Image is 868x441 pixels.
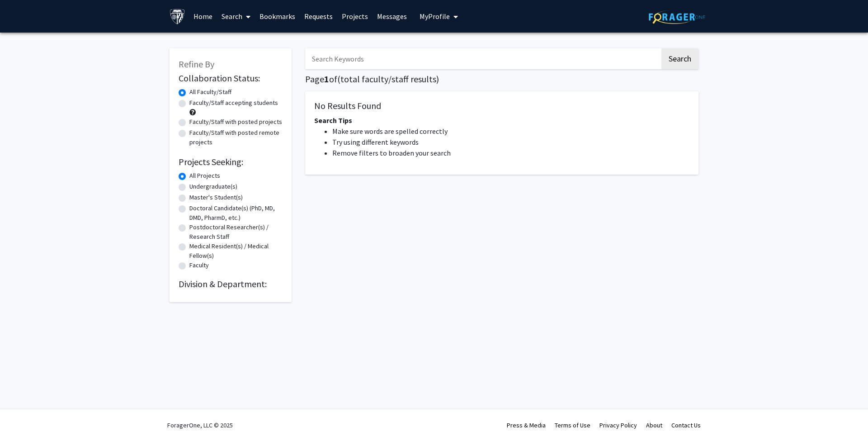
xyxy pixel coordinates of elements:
[314,116,352,125] span: Search Tips
[189,182,237,191] label: Undergraduate(s)
[255,0,300,32] a: Bookmarks
[189,171,220,180] label: All Projects
[300,0,337,32] a: Requests
[179,58,214,70] span: Refine By
[189,98,278,108] label: Faculty/Staff accepting students
[170,9,185,24] img: Johns Hopkins University Logo
[179,279,283,289] h2: Division & Department:
[649,10,705,24] img: ForagerOne Logo
[189,193,243,202] label: Master's Student(s)
[217,0,255,32] a: Search
[332,126,689,137] li: Make sure words are spelled correctly
[189,204,283,223] label: Doctoral Candidate(s) (PhD, MD, DMD, PharmD, etc.)
[167,409,233,441] div: ForagerOne, LLC © 2025
[555,421,590,429] a: Terms of Use
[646,421,662,429] a: About
[305,74,698,85] h1: Page of ( total faculty/staff results)
[671,421,701,429] a: Contact Us
[373,0,411,32] a: Messages
[189,261,209,270] label: Faculty
[189,87,231,97] label: All Faculty/Staff
[337,0,373,32] a: Projects
[189,242,283,261] label: Medical Resident(s) / Medical Fellow(s)
[305,184,698,204] nav: Page navigation
[507,421,546,429] a: Press & Media
[189,128,283,147] label: Faculty/Staff with posted remote projects
[189,117,282,127] label: Faculty/Staff with posted projects
[314,100,689,111] h5: No Results Found
[324,73,329,85] span: 1
[332,147,689,158] li: Remove filters to broaden your search
[7,400,38,434] iframe: Chat
[599,421,637,429] a: Privacy Policy
[189,0,217,32] a: Home
[179,73,283,84] h2: Collaboration Status:
[305,48,660,69] input: Search Keywords
[661,48,698,69] button: Search
[420,12,450,21] span: My Profile
[179,156,283,167] h2: Projects Seeking:
[332,137,689,147] li: Try using different keywords
[189,223,283,242] label: Postdoctoral Researcher(s) / Research Staff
